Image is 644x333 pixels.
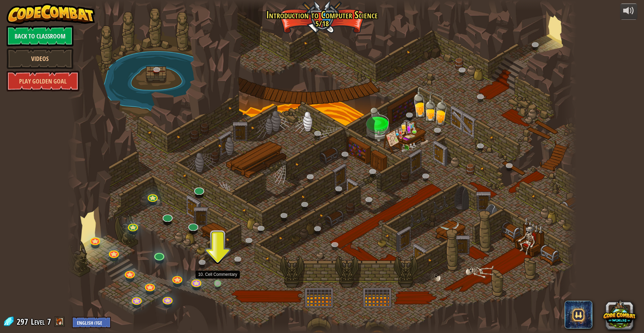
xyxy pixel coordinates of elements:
[31,316,45,327] span: Level
[7,3,95,24] img: CodeCombat - Learn how to code by playing a game
[47,316,51,327] span: 7
[7,26,73,46] a: Back to Classroom
[620,3,637,20] button: Adjust volume
[17,316,30,327] span: 297
[7,71,79,91] a: Play Golden Goal
[7,48,73,69] a: Videos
